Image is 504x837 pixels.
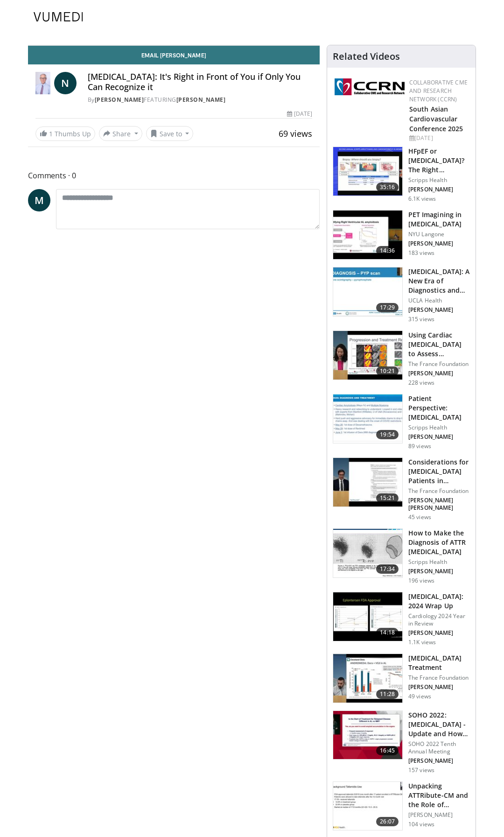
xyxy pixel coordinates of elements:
p: 49 views [408,693,431,700]
p: 228 views [408,379,434,387]
img: e66e90e2-96ea-400c-b863-6a503731f831.150x105_q85_crop-smart_upscale.jpg [333,711,402,760]
p: Brett Sperry [408,568,470,575]
img: 1b83262e-8cdd-4c81-b686-042e84632b82.150x105_q85_crop-smart_upscale.jpg [333,592,402,641]
p: 1.1K views [408,639,436,646]
p: 89 views [408,443,431,450]
h3: Unpacking ATTRibute-CM and the Role of Acoramidis for ATTR-CM [408,781,470,809]
div: By FEATURING [88,96,312,104]
a: 1 Thumbs Up [35,127,95,141]
span: 26:07 [376,817,399,826]
span: 14:18 [376,628,399,637]
p: Ahmad Masri [408,629,470,637]
p: [PERSON_NAME] [408,811,470,819]
p: Sharmila Dorbala [408,240,470,247]
div: [DATE] [409,134,468,142]
a: 26:07 Unpacking ATTRibute-CM and the Role of Acoramidis for ATTR-CM [PERSON_NAME] 104 views [333,781,470,831]
p: Scripps Health [408,424,470,431]
img: c12b0fdb-e439-4951-8ee6-44c04407b222.150x105_q85_crop-smart_upscale.jpg [333,529,402,577]
h3: [MEDICAL_DATA] Treatment [408,654,470,672]
span: 11:28 [376,689,399,699]
button: Save to [146,126,194,141]
h3: HFpEF or [MEDICAL_DATA]? The Right Therapies for Right Patients [408,147,470,175]
h4: Related Videos [333,51,400,62]
h3: PET Imagining in [MEDICAL_DATA] [408,210,470,229]
a: 17:29 [MEDICAL_DATA]: A New Era of Diagnostics and Therapeutics UCLA Health [PERSON_NAME] 315 views [333,267,470,323]
span: Comments 0 [28,169,320,182]
span: 69 views [279,128,312,139]
span: 10:21 [376,366,399,376]
a: 35:16 HFpEF or [MEDICAL_DATA]? The Right Therapies for Right Patients Scripps Health [PERSON_NAME... [333,147,470,203]
p: NYU Langone [408,231,470,238]
p: 196 views [408,577,434,584]
p: Michelle Kittleson [408,186,470,193]
h3: [MEDICAL_DATA]: A New Era of Diagnostics and Therapeutics [408,267,470,295]
p: Suzanne Lentzsch [408,757,470,765]
span: 17:29 [376,303,399,312]
img: cac2b0cd-2f26-4174-8237-e40d74628455.150x105_q85_crop-smart_upscale.jpg [333,211,402,259]
p: The France Foundation [408,360,470,368]
p: 45 views [408,513,431,521]
h3: Using Cardiac [MEDICAL_DATA] to Assess Progression and Treatment Response [408,331,470,359]
a: 14:36 PET Imagining in [MEDICAL_DATA] NYU Langone [PERSON_NAME] 183 views [333,210,470,260]
img: 66cea5b4-b247-4899-9dd6-67499fcc05d7.150x105_q85_crop-smart_upscale.jpg [333,394,402,443]
p: Cardiology 2024 Year in Review [408,612,470,627]
img: a04ee3ba-8487-4636-b0fb-5e8d268f3737.png.150x105_q85_autocrop_double_scale_upscale_version-0.2.png [335,78,405,95]
img: bc1b0432-163c-4bfa-bfca-e644c630a5a2.150x105_q85_crop-smart_upscale.jpg [333,654,402,703]
a: [PERSON_NAME] [176,96,226,104]
a: 14:18 [MEDICAL_DATA]: 2024 Wrap Up Cardiology 2024 Year in Review [PERSON_NAME] 1.1K views [333,592,470,646]
span: 14:36 [376,246,399,255]
span: 1 [49,129,53,138]
button: Share [99,126,142,141]
img: Dr. Norman E. Lepor [35,72,50,94]
p: 157 views [408,767,434,774]
a: M [28,189,50,211]
p: SOHO 2022 Tenth Annual Meeting [408,740,470,755]
span: 35:16 [376,183,399,192]
img: b3da66d0-b559-4735-bf42-6710ddf4565d.150x105_q85_crop-smart_upscale.jpg [333,782,402,830]
a: N [54,72,77,94]
a: 17:34 How to Make the Diagnosis of ATTR [MEDICAL_DATA] Scripps Health [PERSON_NAME] 196 views [333,528,470,584]
div: [DATE] [287,110,312,118]
img: dfd7e8cb-3665-484f-96d9-fe431be1631d.150x105_q85_crop-smart_upscale.jpg [333,147,402,196]
p: Martin Nichols [408,433,470,441]
p: Darko Vucicevic [408,306,470,314]
h4: [MEDICAL_DATA]: It's Right in Front of You if Only You Can Recognize it [88,72,312,92]
p: Jack Khouri [408,683,470,691]
p: The France Foundation [408,674,470,682]
img: 3a61ed57-80ed-4134-89e2-85aa32d7d692.150x105_q85_crop-smart_upscale.jpg [333,267,402,316]
a: 16:45 SOHO 2022: [MEDICAL_DATA] - Update and How To Use Novel Agents SOHO 2022 Tenth Annual Meeti... [333,710,470,774]
p: Andres Carmona Rubio [408,497,470,512]
a: Collaborative CME and Research Network (CCRN) [409,78,468,103]
h3: [MEDICAL_DATA]: 2024 Wrap Up [408,592,470,611]
a: 19:54 Patient Perspective: [MEDICAL_DATA] Scripps Health [PERSON_NAME] 89 views [333,394,470,450]
a: South Asian Cardiovascular Conference 2025 [409,105,463,133]
span: 17:34 [376,564,399,574]
p: 315 views [408,316,434,323]
p: UCLA Health [408,297,470,304]
img: VuMedi Logo [34,12,83,21]
span: 19:54 [376,430,399,439]
h3: Considerations for [MEDICAL_DATA] Patients in [MEDICAL_DATA] [408,457,470,485]
h3: How to Make the Diagnosis of ATTR [MEDICAL_DATA] [408,528,470,556]
a: 11:28 [MEDICAL_DATA] Treatment The France Foundation [PERSON_NAME] 49 views [333,654,470,703]
p: The France Foundation [408,487,470,495]
span: 15:21 [376,493,399,503]
a: 15:21 Considerations for [MEDICAL_DATA] Patients in [MEDICAL_DATA] The France Foundation [PERSON_... [333,457,470,521]
p: 6.1K views [408,195,436,203]
span: 16:45 [376,746,399,755]
p: Scripps Health [408,558,470,566]
p: 183 views [408,249,434,257]
p: Deborah Kwon [408,370,470,377]
a: Email [PERSON_NAME] [28,46,320,64]
img: 565c1543-92ae-41b9-a411-1852bf6529a5.150x105_q85_crop-smart_upscale.jpg [333,331,402,380]
p: Scripps Health [408,176,470,184]
h3: SOHO 2022: [MEDICAL_DATA] - Update and How To Use Novel Agents [408,710,470,739]
p: 104 views [408,821,434,828]
img: 6b12a0a1-0bcc-4600-a28c-cc0c82308171.150x105_q85_crop-smart_upscale.jpg [333,458,402,506]
h3: Patient Perspective: [MEDICAL_DATA] [408,394,470,422]
a: 10:21 Using Cardiac [MEDICAL_DATA] to Assess Progression and Treatment Response The France Founda... [333,331,470,387]
a: [PERSON_NAME] [95,96,144,104]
